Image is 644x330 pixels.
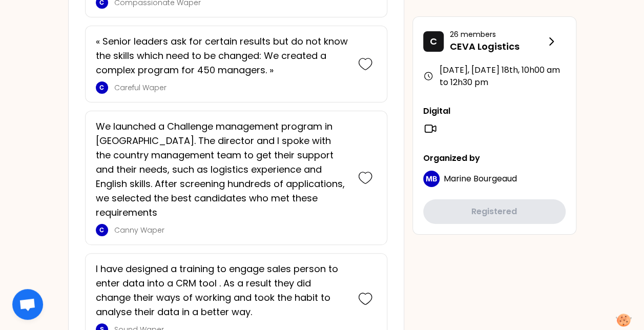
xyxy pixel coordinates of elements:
[450,29,545,39] p: 26 members
[96,34,348,77] p: « Senior leaders ask for certain results but do not know the skills which need to be changed: We ...
[426,174,437,184] p: MB
[423,64,566,89] div: [DATE], [DATE] 18th , 10h00 am to 12h30 pm
[99,226,104,234] p: C
[430,34,437,49] p: C
[423,105,566,117] p: Digital
[423,199,566,224] button: Registered
[423,152,566,164] p: Organized by
[12,289,43,320] div: Open chat
[114,82,348,93] p: Careful Waper
[450,39,545,54] p: CEVA Logistics
[96,119,348,220] p: We launched a Challenge management program in [GEOGRAPHIC_DATA]. The director and I spoke with th...
[114,225,348,235] p: Canny Waper
[99,84,104,92] p: C
[444,173,517,184] span: Marine Bourgeaud
[96,262,348,319] p: I have designed a training to engage sales person to enter data into a CRM tool . As a result the...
